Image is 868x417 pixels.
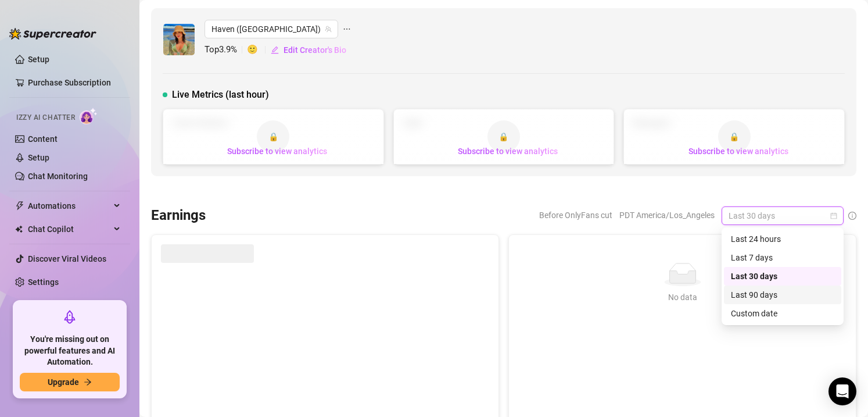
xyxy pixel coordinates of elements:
span: 🙂 [247,43,270,57]
div: No data [523,291,842,304]
span: Haven (tshavenrose) [211,20,331,38]
span: You're missing out on powerful features and AI Automation. [20,334,120,368]
span: info-circle [848,212,856,220]
span: team [325,26,332,33]
button: Subscribe to view analytics [449,142,567,161]
span: Live Metrics (last hour) [172,88,269,102]
div: Last 30 days [731,270,834,283]
span: Edit Creator's Bio [284,45,346,55]
img: AI Chatter [80,108,98,124]
span: Top 3.9 % [205,43,247,57]
span: ellipsis [343,20,351,38]
span: Last 30 days [729,207,837,224]
span: PDT America/Los_Angeles [619,206,715,224]
div: Custom date [731,307,834,320]
button: Subscribe to view analytics [218,142,336,161]
span: Subscribe to view analytics [458,147,558,156]
span: Before OnlyFans cut [539,206,612,224]
a: Setup [28,55,49,64]
div: Custom date [724,304,841,323]
div: Last 90 days [724,286,841,304]
div: Last 30 days [724,267,841,286]
span: Automations [28,197,110,215]
div: Last 90 days [731,288,834,301]
span: rocket [63,310,77,324]
button: Subscribe to view analytics [679,142,798,161]
a: Purchase Subscription [28,73,121,92]
span: Izzy AI Chatter [16,112,75,123]
a: Chat Monitoring [28,172,88,181]
button: Edit Creator's Bio [270,41,347,59]
span: thunderbolt [15,201,24,211]
span: Subscribe to view analytics [688,147,788,156]
span: Upgrade [48,377,79,387]
div: 🔒 [257,120,289,153]
div: Last 24 hours [731,233,834,245]
a: Discover Viral Videos [28,254,106,263]
div: 🔒 [487,120,520,153]
span: Subscribe to view analytics [227,147,327,156]
img: Haven (@tshavenrose) [163,24,195,55]
div: Open Intercom Messenger [828,377,856,405]
div: Last 24 hours [724,230,841,248]
button: Upgradearrow-right [20,373,120,391]
img: Chat Copilot [15,225,23,233]
h3: Earnings [151,206,206,225]
span: Chat Copilot [28,220,110,238]
img: logo-BBDzfeDw.svg [9,28,96,40]
div: Last 7 days [724,248,841,267]
div: 🔒 [718,120,751,153]
span: edit [271,46,279,54]
a: Setup [28,153,49,162]
span: arrow-right [84,378,92,386]
span: calendar [830,212,837,219]
a: Settings [28,277,59,287]
div: Last 7 days [731,251,834,264]
a: Content [28,134,58,144]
